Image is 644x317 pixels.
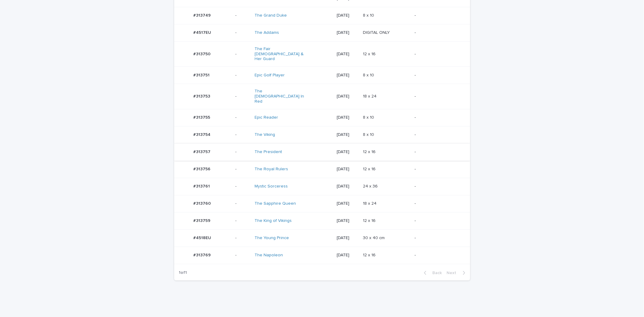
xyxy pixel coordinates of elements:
[363,217,377,223] p: 12 x 16
[363,114,375,120] p: 8 x 10
[363,200,378,206] p: 18 x 24
[174,67,470,84] tr: #313751#313751 -Epic Golf Player [DATE]8 x 108 x 10 -
[255,201,296,206] a: The Sapphire Queen
[363,29,391,35] p: DIGITAL ONLY
[337,184,358,189] p: [DATE]
[415,167,460,172] p: -
[235,94,250,99] p: -
[255,167,288,172] a: The Royal Rulers
[235,73,250,78] p: -
[255,218,292,223] a: The King of Vikings
[194,200,212,206] p: #313760
[363,131,375,137] p: 8 x 10
[415,30,460,35] p: -
[255,13,287,18] a: The Grand Duke
[194,165,212,172] p: #313756
[363,50,377,57] p: 12 x 16
[174,41,470,66] tr: #313750#313750 -The Fair [DEMOGRAPHIC_DATA] & Her Guard [DATE]12 x 1612 x 16 -
[415,201,460,206] p: -
[337,218,358,223] p: [DATE]
[255,115,278,120] a: Epic Reader
[363,12,375,18] p: 8 x 10
[415,13,460,18] p: -
[363,251,377,258] p: 12 x 16
[255,89,305,104] a: The [DEMOGRAPHIC_DATA] In Red
[337,52,358,57] p: [DATE]
[415,253,460,258] p: -
[235,13,250,18] p: -
[363,183,379,189] p: 24 x 36
[337,132,358,137] p: [DATE]
[337,115,358,120] p: [DATE]
[174,265,192,280] p: 1 of 1
[419,270,444,276] button: Back
[194,183,211,189] p: #313761
[255,46,305,62] a: The Fair [DEMOGRAPHIC_DATA] & Her Guard
[194,50,212,57] p: #313750
[447,271,460,275] span: Next
[255,30,279,35] a: The Addams
[235,52,250,57] p: -
[235,218,250,223] p: -
[174,229,470,247] tr: #4518EU#4518EU -The Young Prince [DATE]30 x 40 cm30 x 40 cm -
[255,253,283,258] a: The Napoleon
[174,126,470,143] tr: #313754#313754 -The Viking [DATE]8 x 108 x 10 -
[194,234,213,241] p: #4518EU
[235,253,250,258] p: -
[337,235,358,241] p: [DATE]
[337,167,358,172] p: [DATE]
[337,94,358,99] p: [DATE]
[415,94,460,99] p: -
[235,149,250,155] p: -
[235,132,250,137] p: -
[235,201,250,206] p: -
[415,218,460,223] p: -
[194,29,213,35] p: #4517EU
[337,73,358,78] p: [DATE]
[255,235,289,241] a: The Young Prince
[194,217,212,223] p: #313759
[235,235,250,241] p: -
[194,148,212,155] p: #313757
[337,13,358,18] p: [DATE]
[174,24,470,41] tr: #4517EU#4517EU -The Addams [DATE]DIGITAL ONLYDIGITAL ONLY -
[337,30,358,35] p: [DATE]
[194,114,212,120] p: #313755
[174,195,470,212] tr: #313760#313760 -The Sapphire Queen [DATE]18 x 2418 x 24 -
[174,178,470,195] tr: #313761#313761 -Mystic Sorceress [DATE]24 x 3624 x 36 -
[363,72,375,78] p: 8 x 10
[363,165,377,172] p: 12 x 16
[415,115,460,120] p: -
[174,247,470,264] tr: #313769#313769 -The Napoleon [DATE]12 x 1612 x 16 -
[337,149,358,155] p: [DATE]
[174,7,470,24] tr: #313749#313749 -The Grand Duke [DATE]8 x 108 x 10 -
[194,93,212,99] p: #313753
[415,73,460,78] p: -
[255,149,282,155] a: The President
[255,184,288,189] a: Mystic Sorceress
[174,109,470,126] tr: #313755#313755 -Epic Reader [DATE]8 x 108 x 10 -
[255,132,275,137] a: The Viking
[194,131,212,137] p: #313754
[444,270,470,276] button: Next
[363,148,377,155] p: 12 x 16
[174,212,470,229] tr: #313759#313759 -The King of Vikings [DATE]12 x 1612 x 16 -
[174,143,470,161] tr: #313757#313757 -The President [DATE]12 x 1612 x 16 -
[363,234,386,241] p: 30 x 40 cm
[415,184,460,189] p: -
[194,72,211,78] p: #313751
[174,84,470,109] tr: #313753#313753 -The [DEMOGRAPHIC_DATA] In Red [DATE]18 x 2418 x 24 -
[235,30,250,35] p: -
[415,132,460,137] p: -
[194,12,212,18] p: #313749
[255,73,285,78] a: Epic Golf Player
[337,201,358,206] p: [DATE]
[174,161,470,178] tr: #313756#313756 -The Royal Rulers [DATE]12 x 1612 x 16 -
[415,149,460,155] p: -
[337,253,358,258] p: [DATE]
[363,93,378,99] p: 18 x 24
[415,52,460,57] p: -
[194,251,212,258] p: #313769
[415,235,460,241] p: -
[235,184,250,189] p: -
